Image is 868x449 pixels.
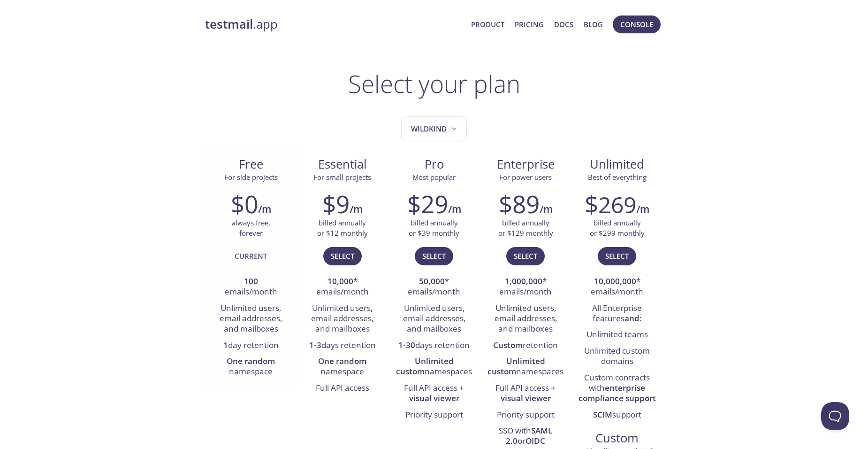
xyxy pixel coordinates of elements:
strong: One random [318,356,366,366]
li: Unlimited teams [579,327,656,343]
button: Select [506,247,545,265]
span: Custom [579,430,655,446]
h6: /m [448,201,461,217]
li: * emails/month [395,274,472,301]
strong: enterprise compliance support [579,382,656,403]
li: namespaces [487,354,564,380]
h6: /m [350,201,363,217]
li: namespace [304,354,381,380]
h6: /m [258,201,271,217]
span: Pro [396,156,472,172]
h2: $ [585,190,636,218]
li: namespace [212,354,289,380]
iframe: Help Scout Beacon - Open [821,402,849,430]
a: Product [471,18,504,31]
strong: 10,000 [327,276,353,286]
span: Unlimited [590,156,644,172]
strong: testmail [205,16,253,32]
li: days retention [304,338,381,354]
li: Unlimited custom domains [579,343,656,370]
button: Select [415,247,453,265]
li: * emails/month [304,274,381,301]
li: Full API access + [487,380,564,407]
strong: 10,000,000 [594,276,636,286]
strong: Unlimited custom [396,356,454,377]
button: Select [598,247,636,265]
span: For side projects [224,172,278,182]
span: Wildkind [411,123,459,135]
li: * emails/month [579,274,656,301]
strong: visual viewer [409,393,459,403]
span: Select [422,250,446,262]
button: Console [613,15,661,33]
span: Enterprise [487,156,564,172]
h2: $9 [322,190,350,218]
strong: 1-3 [309,340,321,350]
li: All Enterprise features : [579,301,656,327]
li: Unlimited users, email addresses, and mailboxes [395,301,472,338]
li: retention [487,338,564,354]
li: Unlimited users, email addresses, and mailboxes [212,301,289,338]
span: Select [514,250,537,262]
span: Most popular [412,172,456,182]
strong: SCIM [593,409,612,420]
span: For small projects [313,172,371,182]
li: namespaces [395,354,472,380]
strong: SAML 2.0 [506,425,552,446]
strong: 1 [223,340,228,350]
strong: and [624,313,640,324]
span: Select [605,250,629,262]
li: Full API access [304,380,381,396]
a: testmail.app [205,16,464,32]
span: 269 [598,189,636,220]
span: Essential [304,156,381,172]
li: day retention [212,338,289,354]
span: Best of everything [588,172,647,182]
strong: Custom [493,340,523,350]
button: Wildkind [401,116,467,141]
strong: 1-30 [398,340,415,350]
strong: 50,000 [419,276,445,286]
a: Blog [584,18,603,31]
p: billed annually or $12 monthly [317,218,368,238]
span: Free [213,156,289,172]
button: Select [323,247,362,265]
li: Priority support [487,407,564,423]
span: Select [331,250,354,262]
strong: OIDC [525,435,545,446]
h2: $29 [407,190,448,218]
span: For power users [499,172,552,182]
p: billed annually or $129 monthly [498,218,553,238]
strong: 1,000,000 [505,276,542,286]
p: billed annually or $39 monthly [409,218,459,238]
li: support [579,407,656,423]
li: days retention [395,338,472,354]
li: Priority support [395,407,472,423]
li: Full API access + [395,380,472,407]
h2: $0 [231,190,258,218]
li: Unlimited users, email addresses, and mailboxes [304,301,381,338]
h2: $89 [499,190,540,218]
strong: One random [227,356,275,366]
li: Custom contracts with [579,370,656,407]
strong: visual viewer [501,393,551,403]
p: always free, forever [232,218,270,238]
li: Unlimited users, email addresses, and mailboxes [487,301,564,338]
h1: Select your plan [348,70,520,98]
p: billed annually or $299 monthly [590,218,645,238]
a: Docs [554,18,573,31]
h6: /m [636,201,649,217]
strong: Unlimited custom [487,356,545,377]
li: * emails/month [487,274,564,301]
h6: /m [540,201,553,217]
li: emails/month [212,274,289,301]
strong: 100 [244,276,258,286]
a: Pricing [515,18,544,31]
span: Console [620,18,653,31]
